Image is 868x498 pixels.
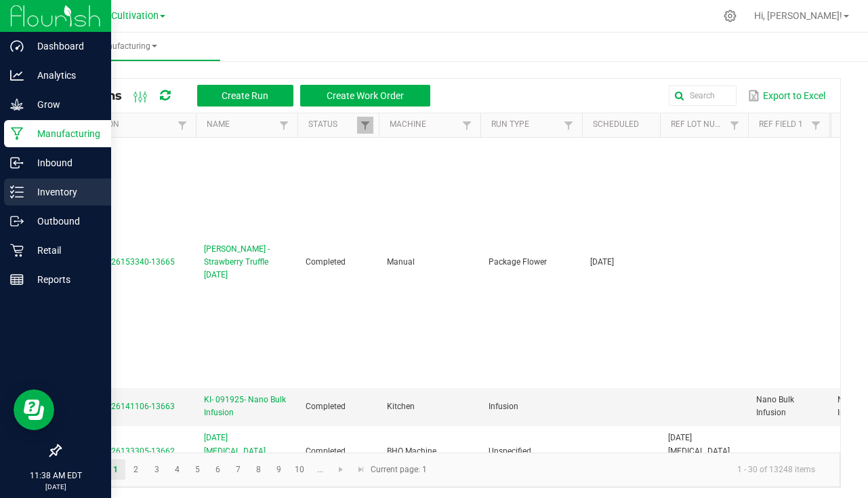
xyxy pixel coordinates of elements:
inline-svg: Dashboard [10,39,24,53]
span: Nano Bulk Infusion [756,395,794,417]
p: Outbound [24,213,105,229]
kendo-pager-info: 1 - 30 of 13248 items [435,459,826,481]
a: Page 7 [228,459,248,480]
p: Inventory [24,184,105,200]
span: MP-20250926133305-13662 [68,446,175,456]
a: Go to the next page [331,459,351,480]
a: Run TypeSortable [491,119,560,130]
inline-svg: Inventory [10,185,24,199]
inline-svg: Outbound [10,214,24,228]
p: Grow [24,96,105,113]
a: ScheduledSortable [593,119,655,130]
a: Filter [560,117,577,134]
a: Filter [357,117,373,134]
span: Completed [306,257,346,267]
a: Filter [174,117,190,134]
div: Manage settings [722,9,739,22]
span: [DATE] [590,257,614,267]
a: Page 3 [147,459,167,480]
a: Filter [459,117,475,134]
button: Create Work Order [300,85,430,107]
inline-svg: Inbound [10,156,24,170]
a: Page 4 [167,459,187,480]
inline-svg: Grow [10,98,24,111]
a: Page 10 [290,459,310,480]
a: Page 2 [126,459,146,480]
span: Completed [306,446,346,456]
inline-svg: Manufacturing [10,127,24,140]
p: Inbound [24,155,105,171]
a: Filter [726,117,743,134]
div: All Runs [70,84,440,107]
a: Page 6 [208,459,228,480]
button: Export to Excel [745,84,829,107]
a: ExtractionSortable [70,119,173,130]
iframe: Resource center [14,389,54,430]
a: Filter [276,117,292,134]
span: Create Work Order [327,90,404,101]
span: Unspecified [489,446,531,456]
a: Page 9 [269,459,289,480]
a: Filter [808,117,824,134]
span: Go to the last page [356,464,367,475]
span: [DATE] [MEDICAL_DATA] Extraction (4 SP) [668,433,730,468]
a: MachineSortable [390,119,458,130]
p: [DATE] [6,482,105,492]
span: KI- 091925- Nano Bulk Infusion [204,394,289,419]
a: NameSortable [207,119,275,130]
a: Ref Field 1Sortable [759,119,807,130]
span: [PERSON_NAME] - Strawberry Truffle [DATE] [204,243,289,282]
button: Create Run [197,85,293,107]
a: Page 5 [188,459,207,480]
span: Go to the next page [335,464,346,475]
p: 11:38 AM EDT [6,470,105,482]
a: StatusSortable [308,119,356,130]
span: Infusion [489,402,518,411]
span: MP-20250926153340-13665 [68,257,175,267]
a: Page 1 [106,459,125,480]
a: Manufacturing [33,33,220,61]
inline-svg: Retail [10,244,24,257]
a: Go to the last page [351,459,371,480]
input: Search [669,85,737,106]
p: Dashboard [24,38,105,54]
span: Manual [387,257,415,267]
inline-svg: Reports [10,273,24,286]
a: Page 8 [249,459,268,480]
inline-svg: Analytics [10,69,24,82]
span: [DATE] [MEDICAL_DATA] Extraction (4 SP) [204,432,289,471]
span: Package Flower [489,257,547,267]
span: Cultivation [111,10,159,22]
span: MP-20250926141106-13663 [68,402,175,411]
a: Page 11 [310,459,330,480]
a: Ref Lot NumberSortable [671,119,726,130]
span: Hi, [PERSON_NAME]! [754,10,842,21]
p: Manufacturing [24,126,105,142]
span: BHO Machine [387,446,436,456]
kendo-pager: Current page: 1 [60,453,840,487]
p: Reports [24,271,105,288]
p: Retail [24,242,105,258]
span: Manufacturing [33,41,220,52]
p: Analytics [24,67,105,83]
span: Completed [306,402,346,411]
span: Create Run [222,90,268,101]
span: Kitchen [387,402,415,411]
